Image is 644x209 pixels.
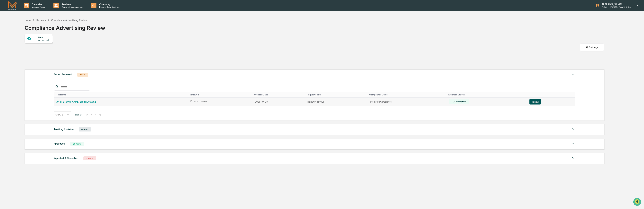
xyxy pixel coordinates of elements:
[529,99,573,104] a: Review
[529,99,541,104] button: Review
[599,3,632,6] p: [PERSON_NAME]
[54,127,73,131] div: Awaiting Revision
[571,156,575,160] img: caret
[24,42,45,49] a: 🗄️Attestations
[59,3,84,6] p: Reviews
[194,100,207,103] span: M.S.-00025
[54,141,65,146] div: Approved
[253,98,305,106] td: 2025-10-08
[305,98,368,106] td: [PERSON_NAME]
[96,3,121,6] p: Company
[25,19,31,22] div: Home
[8,1,17,9] img: logo
[79,127,91,131] div: 0 Items
[633,198,642,207] iframe: Open customer support
[70,142,84,146] div: 28 Items
[54,72,72,77] div: Action Required
[190,100,193,103] span: Copy Id
[369,94,445,96] div: Toggle SortBy
[25,59,42,62] a: Powered byPylon
[3,7,63,13] p: How can we help?
[3,51,6,54] div: 🔎
[29,6,46,8] p: Manage Tasks
[12,27,57,30] div: Start new chat
[7,44,22,47] span: Preclearance
[25,44,28,47] div: 🗄️
[98,113,102,116] button: >|
[448,94,526,96] div: Toggle SortBy
[254,94,304,96] div: Toggle SortBy
[571,141,575,146] img: caret
[580,44,604,51] button: Settings
[29,3,46,6] p: Calendar
[29,44,43,47] span: Attestations
[35,59,42,62] span: Pylon
[25,22,105,31] div: Compliance Advertising Review
[307,94,366,96] div: Toggle SortBy
[599,6,632,8] p: Admin • [PERSON_NAME] & Co. - BD
[59,28,63,32] button: Start new chat
[38,36,50,41] div: New Approval
[51,19,87,22] div: Compliance Advertising Review
[83,156,96,160] div: 0 Items
[2,42,24,49] a: 🖐️Preclearance
[530,94,574,96] div: Toggle SortBy
[571,127,575,131] img: caret
[571,72,575,76] img: caret
[12,30,44,33] div: We're available if you need us!
[77,73,88,77] div: 1 Item
[96,6,121,8] p: People, Data, Settings
[368,98,447,106] td: Integrated Compliance
[59,6,84,8] p: Approval Management
[7,51,22,54] span: Data Lookup
[3,44,6,47] div: 🖐️
[190,94,251,96] div: Toggle SortBy
[85,113,89,116] button: |<
[54,156,78,160] div: Rejected & Cancelled
[90,113,93,116] button: <
[94,113,97,116] button: >
[2,49,23,55] a: 🔎Data Lookup
[56,100,96,103] a: Q4 [PERSON_NAME] Email List.xlsx
[74,113,83,116] span: Page 1 of 1
[57,94,187,96] div: Toggle SortBy
[3,27,10,33] img: 1746055101610-c473b297-6a78-478c-a979-82029cc54cd1
[36,19,46,22] div: Reviews
[455,100,466,103] div: Complete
